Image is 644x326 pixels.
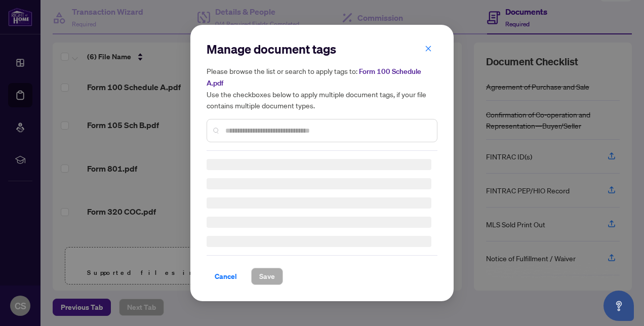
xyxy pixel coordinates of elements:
[207,268,245,285] button: Cancel
[425,45,432,52] span: close
[251,268,283,285] button: Save
[207,65,437,111] h5: Please browse the list or search to apply tags to: Use the checkboxes below to apply multiple doc...
[215,268,237,284] span: Cancel
[603,291,634,321] button: Open asap
[207,41,437,57] h2: Manage document tags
